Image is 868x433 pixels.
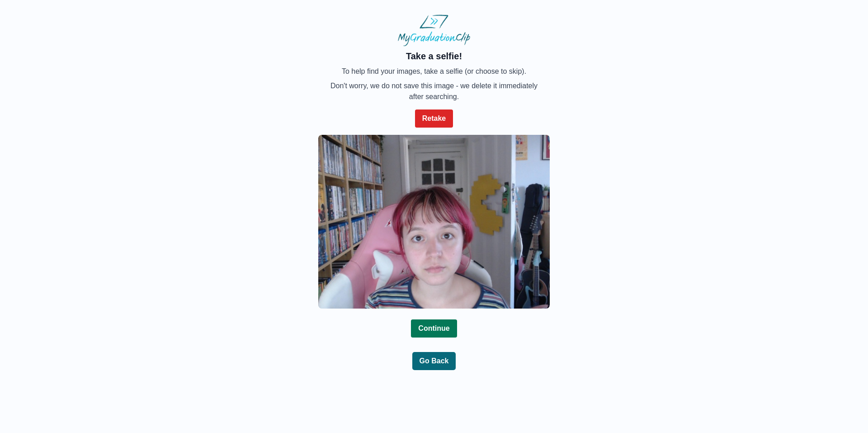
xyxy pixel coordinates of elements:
[329,50,539,62] h2: Take a selfie!
[418,324,449,332] b: Continue
[412,352,456,370] button: Go Back
[329,81,539,102] p: Don't worry, we do not save this image - we delete it immediately after searching.
[411,319,457,338] button: Continue
[415,109,453,128] button: Retake
[398,14,470,46] img: MyGraduationClip
[422,114,446,122] b: Retake
[318,135,550,309] img: Captured selfie
[329,66,539,77] p: To help find your images, take a selfie (or choose to skip).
